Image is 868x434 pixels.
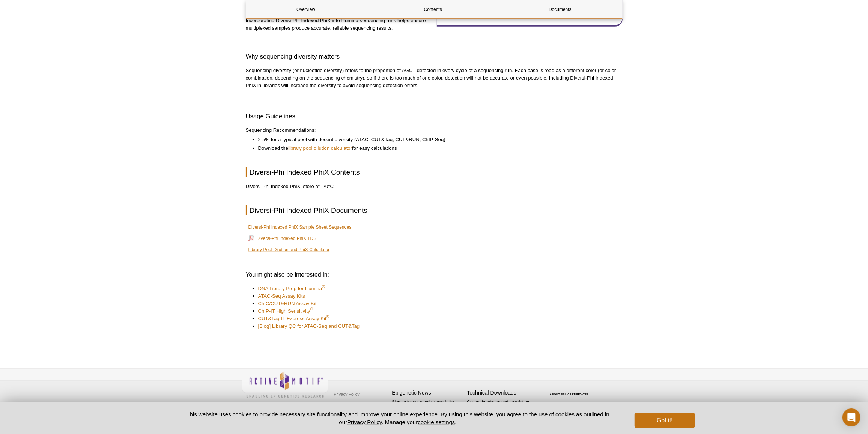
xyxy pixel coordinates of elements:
sup: ® [322,285,325,289]
h4: Technical Downloads [467,390,539,396]
h3: Usage Guidelines: [246,112,623,121]
p: Diversi-Phi Indexed PhiX, store at -20°C [246,183,623,190]
h2: Diversi-Phi Indexed PhiX Contents [246,167,623,177]
p: Sequencing Recommendations: [246,127,623,134]
p: Incorporating Diversi-Phi Indexed PhiX into Illumina sequencing runs helps ensure multiplexed sam... [246,17,432,32]
a: [Blog] Library QC for ATAC-Seq and CUT&Tag [258,322,360,330]
a: DNA Library Prep for Illumina® [258,285,325,292]
a: ATAC-Seq Assay Kits [258,292,305,300]
div: Open Intercom Messenger [842,408,860,426]
h3: You might also be interested in: [246,270,623,279]
a: ABOUT SSL CERTIFICATES [550,393,589,396]
a: Library Pool Dilution and PhiX Calculator [248,246,330,253]
button: cookie settings [418,419,455,425]
a: Overview [246,0,366,18]
a: CUT&Tag-IT Express Assay Kit® [258,315,329,322]
a: ChIC/CUT&RUN Assay Kit [258,300,317,307]
h2: Diversi-Phi Indexed PhiX Documents [246,205,623,215]
a: Privacy Policy [347,419,382,425]
button: Got it! [635,413,695,428]
li: 2-5% for a typical pool with decent diversity (ATAC, CUT&Tag, CUT&RUN, ChIP-Seq) [258,136,615,143]
table: Click to Verify - This site chose Symantec SSL for secure e-commerce and confidential communicati... [542,382,599,399]
h3: Why sequencing diversity matters [246,52,623,61]
h4: Epigenetic News [392,390,463,396]
a: library pool dilution calculator [288,145,352,152]
a: Documents [500,0,620,18]
p: Sign up for our monthly newsletter highlighting recent publications in the field of epigenetics. [392,399,463,424]
a: Terms & Conditions [332,400,372,411]
sup: ® [310,307,313,312]
img: Active Motif, [242,369,328,399]
a: Diversi-Phi Indexed PhiX TDS [248,234,317,243]
sup: ® [326,315,329,319]
a: Privacy Policy [332,389,361,400]
a: Contents [373,0,493,18]
a: Diversi-Phi Indexed PhiX Sample Sheet Sequences [248,223,352,231]
p: This website uses cookies to provide necessary site functionality and improve your online experie... [173,410,623,426]
p: Sequencing diversity (or nucleotide diversity) refers to the proportion of AGCT detected in every... [246,67,623,89]
a: ChIP-IT High Sensitivity® [258,307,313,315]
p: Get our brochures and newsletters, or request them by mail. [467,399,539,418]
li: Download the for easy calculations [258,145,615,152]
